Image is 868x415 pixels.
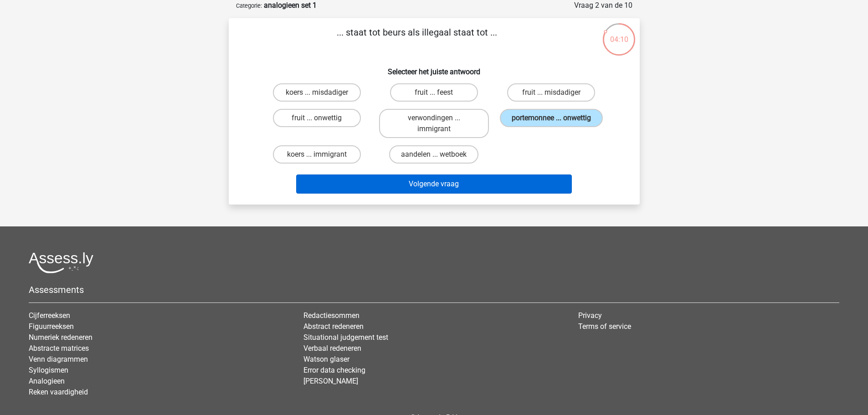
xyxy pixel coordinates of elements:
[29,388,88,396] a: Reken vaardigheid
[296,174,572,194] button: Volgende vraag
[29,284,839,295] h5: Assessments
[29,311,70,320] a: Cijferreeksen
[303,355,349,364] a: Watson glaser
[303,333,388,342] a: Situational judgement test
[303,344,361,353] a: Verbaal redeneren
[303,322,364,331] a: Abstract redeneren
[273,109,361,127] label: fruit ... onwettig
[578,311,602,320] a: Privacy
[29,377,65,385] a: Analogieen
[303,311,360,320] a: Redactiesommen
[507,83,595,102] label: fruit ... misdadiger
[264,1,317,10] strong: analogieen set 1
[389,145,478,164] label: aandelen ... wetboek
[29,355,88,364] a: Venn diagrammen
[236,2,262,9] small: Categorie:
[243,60,625,76] h6: Selecteer het juiste antwoord
[243,26,591,53] p: ... staat tot beurs als illegaal staat tot ...
[390,83,478,102] label: fruit ... feest
[602,22,636,45] div: 04:10
[303,377,358,385] a: [PERSON_NAME]
[29,366,68,374] a: Syllogismen
[500,109,603,127] label: portemonnee ... onwettig
[29,333,92,342] a: Numeriek redeneren
[273,145,361,164] label: koers ... immigrant
[303,366,365,374] a: Error data checking
[578,322,631,331] a: Terms of service
[379,109,489,138] label: verwondingen ... immigrant
[29,322,74,331] a: Figuurreeksen
[273,83,361,102] label: koers ... misdadiger
[29,252,93,273] img: Assessly logo
[29,344,89,353] a: Abstracte matrices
